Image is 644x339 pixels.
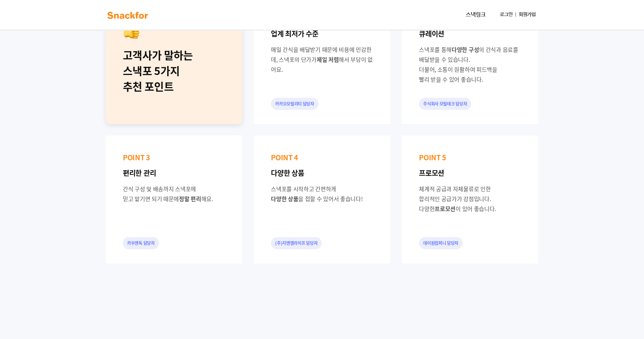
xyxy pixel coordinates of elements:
a: 스낵링크 [463,8,489,22]
p: 프로모션 [419,168,521,178]
p: POINT 3 [123,152,225,162]
a: 회원가입 [516,8,539,21]
span: 프로모션 [435,204,455,213]
span: 정말 편리 [179,194,201,203]
img: background-main-color.svg [105,10,150,21]
p: POINT 4 [271,152,373,162]
div: 체계적 공급과 자체물류로 인한 합리적인 공급가가 강점입니다. 다양한 이 있어 좋습니다. [419,184,521,214]
p: POINT 5 [419,152,521,162]
p: 편리한 관리 [123,168,225,178]
div: 매일 간식을 배달받기 때문에 비용에 민감한데, 스낵포의 단가가 해서 부담이 없어요. [271,44,373,74]
div: 스낵포를 시작하고 간편하게 을 접할 수 있어서 좋습니다! [271,184,373,204]
span: 다양한 상품 [271,194,298,203]
div: 카우앤독 담당자 [123,237,159,249]
span: 다양한 구성 [452,45,479,54]
div: 간식 구성 및 배송까지 스낵포에 믿고 맡기면 되기 때문에 해요. [123,184,225,204]
a: 로그인 [497,8,515,21]
p: 다양한 상품 [271,168,373,178]
div: 카카오모빌리티 담당자 [271,98,318,110]
div: 고객사가 말하는 스낵포 5가지 추천 포인트 [123,47,225,94]
div: 데이원컴퍼니 담당자 [419,237,463,249]
div: 스낵포를 통해 의 간식과 음료를 배달받을 수 있습니다. 더불어, 소통이 원활하여 피드백을 빨리 받을 수 있어 좋습니다. [419,44,521,84]
img: recommend.png [123,22,140,39]
p: 큐레이션 [419,29,521,39]
span: 제일 저렴 [317,55,339,64]
div: (주)지앤엠라이프 담당자 [271,237,322,249]
div: 주식회사 모빌테크 담당자 [419,98,471,110]
p: 업계 최저가 수준 [271,29,373,39]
